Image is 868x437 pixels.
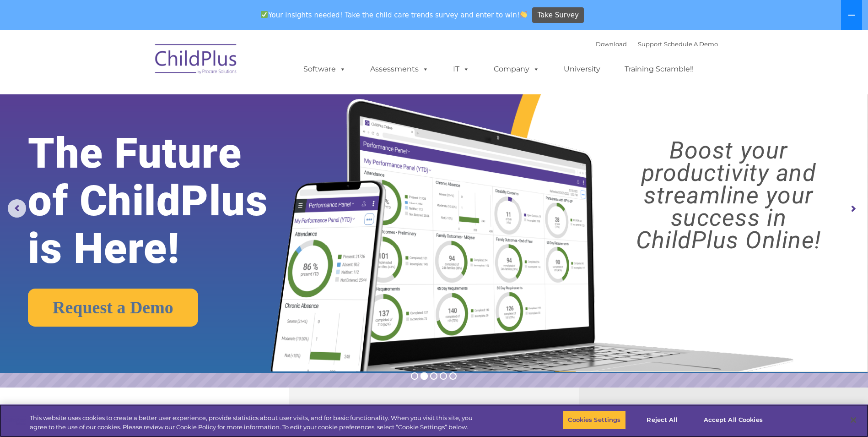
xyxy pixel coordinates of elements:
span: Last name [127,60,155,67]
img: ChildPlus by Procare Solutions [151,38,242,83]
a: Schedule A Demo [664,40,718,48]
div: This website uses cookies to create a better user experience, provide statistics about user visit... [30,414,477,432]
a: Software [294,60,355,78]
rs-layer: Boost your productivity and streamline your success in ChildPlus Online! [600,139,857,251]
button: Reject All [634,410,691,430]
a: IT [444,60,479,78]
a: Take Survey [532,7,584,23]
img: ✅ [261,11,268,18]
img: 👏 [520,11,527,18]
a: Assessments [361,60,438,78]
span: Phone number [127,98,166,105]
a: University [555,60,609,78]
a: Support [638,40,662,48]
a: Download [596,40,627,48]
a: Training Scramble!! [615,60,703,78]
font: | [596,40,718,48]
rs-layer: The Future of ChildPlus is Here! [28,130,305,273]
span: Take Survey [538,7,579,23]
a: Company [485,60,549,78]
button: Accept All Cookies [699,410,768,430]
span: Your insights needed! Take the child care trends survey and enter to win! [257,6,531,24]
a: Request a Demo [28,289,198,327]
button: Cookies Settings [563,410,625,430]
button: Close [843,410,863,430]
